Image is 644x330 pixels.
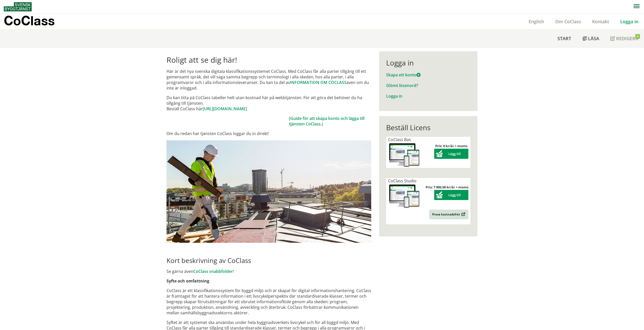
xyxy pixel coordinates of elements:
a: Prova kostnadsfritt [429,210,468,219]
div: Beställ Licens [386,123,470,132]
p: Här är det nya svenska digitala klassifikationssystemet CoClass. Med CoClass får alla parter till... [167,69,371,91]
p: CoClass är ett klassifikationssystem för byggd miljö och är skapat för digital informationshanter... [167,288,371,316]
a: Skapa ett konto [386,72,421,78]
a: Logga in [386,93,402,99]
p: Du kan titta på CoClass tabeller helt utan kostnad här på webbtjänsten. För att göra det behöver ... [167,95,371,112]
img: coclass-license.jpg [388,142,421,168]
a: CoClass [4,14,66,29]
a: Läsa [577,30,605,47]
a: Start [552,30,577,47]
strong: Pris: 7 900,00 kr/år + moms [426,185,468,189]
span: CoClass Studio [388,178,417,184]
p: Om du redan har tjänsten CoClass loggar du in direkt! [167,131,371,136]
a: Glömt lösenord? [386,83,418,88]
a: Lägg till [434,151,468,156]
strong: Pris: 0 kr/år + moms [435,144,467,148]
a: [URL][DOMAIN_NAME] [203,106,247,112]
p: CoClass [4,18,55,24]
img: login.jpg [167,140,371,243]
a: Guide för att skapa konto och lägga till tjänsten CoClass [289,116,364,127]
button: Lägg till [434,190,468,200]
a: CoClass snabbfolder [193,269,233,274]
p: Se gärna även ! [167,269,371,274]
img: Outbound.png [461,212,465,216]
span: Läsa [588,35,599,41]
button: Lägg till [434,149,468,159]
h2: Kort beskrivning av CoClass [167,256,371,265]
a: Kontakt [587,18,615,25]
span: Start [557,35,571,41]
div: Logga in [386,58,470,67]
a: Logga in [615,18,644,25]
h1: Roligt att se dig här! [167,55,371,64]
a: Om CoClass [550,18,587,25]
strong: Syfte och omfattning [167,278,209,284]
td: ( .) [289,116,371,127]
span: CoClass Bas [388,137,411,142]
a: Lägg till [434,193,468,197]
a: English [523,18,550,25]
img: Svensk Byggtjänst [4,2,32,11]
img: coclass-license.jpg [388,184,421,209]
a: INFORMATION OM COCLASS [290,80,346,85]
